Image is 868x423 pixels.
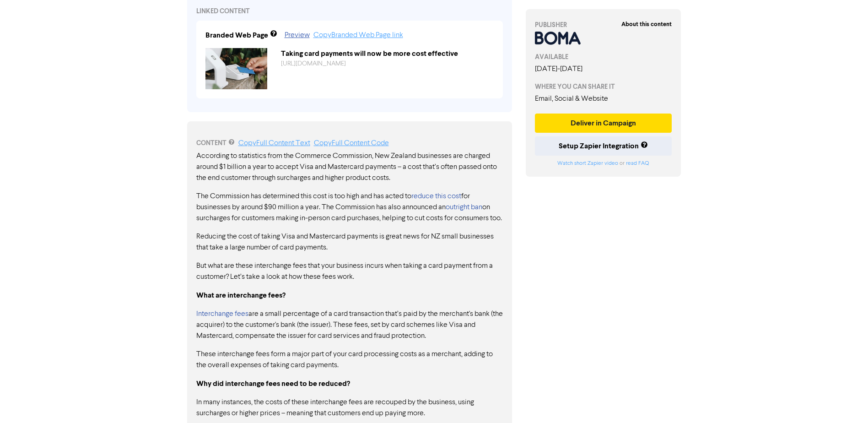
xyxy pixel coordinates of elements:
div: WHERE YOU CAN SHARE IT [535,82,672,92]
p: These interchange fees form a major part of your card processing costs as a merchant, adding to t... [196,349,503,371]
div: https://public2.bomamarketing.com/cp/2adR979P32iK4jSobguLuR?sa=16kxunFb [274,59,501,69]
button: Deliver in Campaign [535,114,672,133]
p: According to statistics from the Commerce Commission, New Zealand businesses are charged around $... [196,151,503,184]
div: Email, Social & Website [535,93,672,104]
div: [DATE] - [DATE] [535,64,672,75]
iframe: Chat Widget [753,324,868,423]
a: Copy Branded Web Page link [313,32,403,39]
p: are a small percentage of a card transaction that’s paid by the merchant's bank (the acquirer) to... [196,309,503,342]
div: or [535,159,672,168]
a: Interchange fees [196,310,248,318]
div: Taking card payments will now be more cost effective [274,48,501,59]
strong: About this content [621,21,672,28]
a: [URL][DOMAIN_NAME] [281,60,346,67]
a: read FAQ [626,161,649,166]
p: But what are these interchange fees that your business incurs when taking a card payment from a c... [196,260,503,282]
p: In many instances, the costs of these interchange fees are recouped by the business, using surcha... [196,397,503,419]
a: Watch short Zapier video [557,161,618,166]
div: LINKED CONTENT [196,6,503,16]
div: Branded Web Page [205,30,268,41]
button: Setup Zapier Integration [535,136,672,156]
a: reduce this cost [411,193,461,200]
strong: What are interchange fees? [196,291,286,300]
p: Reducing the cost of taking Visa and Mastercard payments is great news for NZ small businesses th... [196,231,503,253]
a: Copy Full Content Text [238,140,310,147]
p: The Commission has determined this cost is too high and has acted to for businesses by around $90... [196,191,503,224]
div: PUBLISHER [535,20,672,30]
div: AVAILABLE [535,52,672,62]
div: CONTENT [196,138,503,149]
a: outright ban [446,204,482,211]
a: Copy Full Content Code [314,140,389,147]
strong: Why did interchange fees need to be reduced? [196,379,350,388]
a: Preview [285,32,310,39]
